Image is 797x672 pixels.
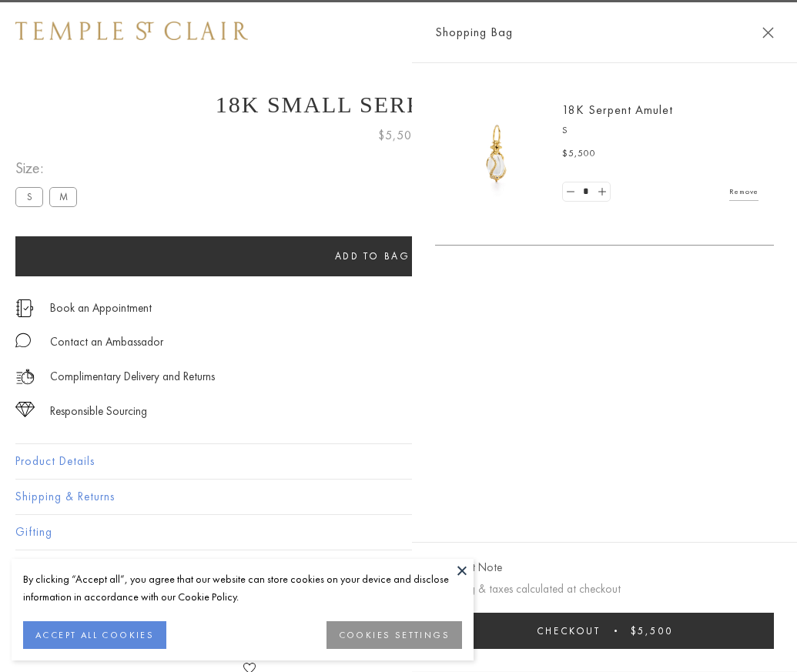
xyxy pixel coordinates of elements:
button: Product Details [15,444,782,479]
button: Checkout $5,500 [435,613,774,649]
img: icon_sourcing.svg [15,402,35,417]
div: Responsible Sourcing [50,402,147,421]
button: COOKIES SETTINGS [327,621,462,649]
button: ACCEPT ALL COOKIES [23,621,166,649]
a: Set quantity to 0 [563,182,578,202]
span: Checkout [537,624,601,637]
button: Close Shopping Bag [762,27,774,38]
label: M [49,187,77,206]
span: Add to bag [335,249,410,262]
p: Complimentary Delivery and Returns [50,367,215,386]
span: Shopping Bag [435,22,513,42]
span: $5,500 [562,146,596,162]
div: By clicking “Accept all”, you agree that our website can store cookies on your device and disclos... [23,570,462,606]
button: Add to bag [15,236,729,276]
a: 18K Serpent Amulet [562,102,673,118]
label: S [15,187,43,206]
img: icon_appointment.svg [15,299,34,317]
img: P51836-E11SERPPV [450,108,543,200]
img: icon_delivery.svg [15,367,35,386]
img: Temple St. Clair [15,22,248,40]
p: Shipping & taxes calculated at checkout [435,580,774,599]
img: MessageIcon-01_2.svg [15,333,31,348]
a: Book an Appointment [50,299,152,316]
button: Shipping & Returns [15,480,782,514]
span: $5,500 [378,125,420,145]
a: Set quantity to 2 [594,182,609,202]
button: Add Gift Note [435,558,502,577]
div: Contact an Ambassador [50,333,163,352]
span: Size: [15,155,83,181]
span: $5,500 [631,624,673,637]
h1: 18K Small Serpent Amulet [15,92,782,118]
p: S [562,123,758,139]
a: Remove [729,183,758,200]
button: Gifting [15,515,782,550]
